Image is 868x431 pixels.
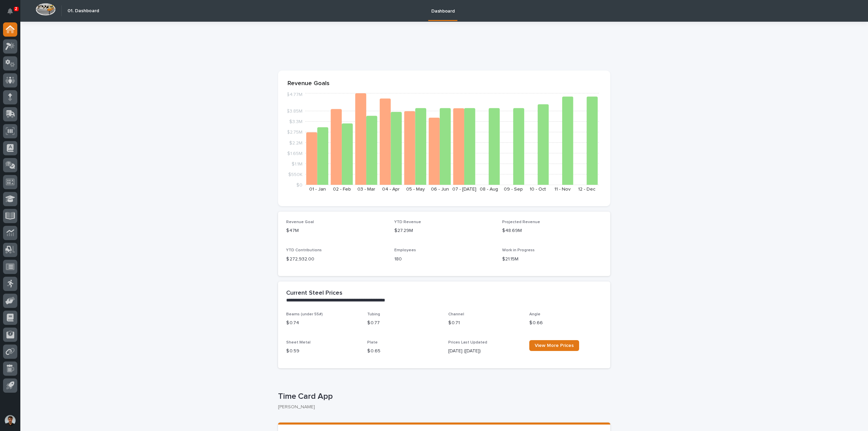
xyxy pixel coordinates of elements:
text: 07 - [DATE] [452,187,476,192]
p: $ 0.59 [286,348,359,355]
text: 12 - Dec [578,187,595,192]
p: $ 0.77 [367,319,440,327]
a: View More Prices [529,340,579,351]
text: 02 - Feb [333,187,351,192]
div: Notifications2 [8,8,17,19]
h2: 01. Dashboard [67,8,99,14]
p: $48.69M [502,227,602,234]
span: YTD Contributions [286,248,322,252]
text: 10 - Oct [530,187,546,192]
button: Notifications [3,4,17,18]
tspan: $4.77M [287,92,302,97]
text: 09 - Sep [504,187,523,192]
text: 01 - Jan [309,187,326,192]
span: Plate [367,340,378,345]
span: Tubing [367,312,380,316]
text: 03 - Mar [357,187,375,192]
text: 11 - Nov [554,187,571,192]
p: Time Card App [278,392,608,401]
p: $ 0.74 [286,319,359,327]
span: Prices Last Updated [448,340,487,345]
p: $ 0.71 [448,319,521,327]
span: Revenue Goal [286,220,314,224]
h2: Current Steel Prices [286,290,342,297]
span: Projected Revenue [502,220,540,224]
p: Revenue Goals [288,80,601,87]
span: Channel [448,312,464,316]
img: Workspace Logo [36,3,56,16]
p: $27.29M [394,227,494,234]
tspan: $2.2M [289,140,302,145]
span: Beams (under 55#) [286,312,323,316]
tspan: $3.85M [287,109,302,114]
text: 06 - Jun [431,187,449,192]
text: 05 - May [406,187,425,192]
p: 180 [394,256,494,263]
p: [PERSON_NAME] [278,404,605,410]
p: $47M [286,227,386,234]
span: Sheet Metal [286,340,311,345]
span: Angle [529,312,540,316]
tspan: $1.65M [287,151,302,156]
span: View More Prices [535,343,574,348]
text: 08 - Aug [480,187,498,192]
span: Employees [394,248,416,252]
tspan: $1.1M [292,161,302,166]
tspan: $2.75M [287,130,302,135]
tspan: $550K [288,172,302,177]
tspan: $0 [296,183,302,188]
text: 04 - Apr [382,187,400,192]
span: Work in Progress [502,248,535,252]
p: $ 0.66 [529,319,602,327]
button: users-avatar [3,413,17,428]
p: $ 272,932.00 [286,256,386,263]
span: YTD Revenue [394,220,421,224]
tspan: $3.3M [289,119,302,124]
p: $ 0.65 [367,348,440,355]
p: $21.15M [502,256,602,263]
p: 2 [15,6,17,11]
p: [DATE] ([DATE]) [448,348,521,355]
